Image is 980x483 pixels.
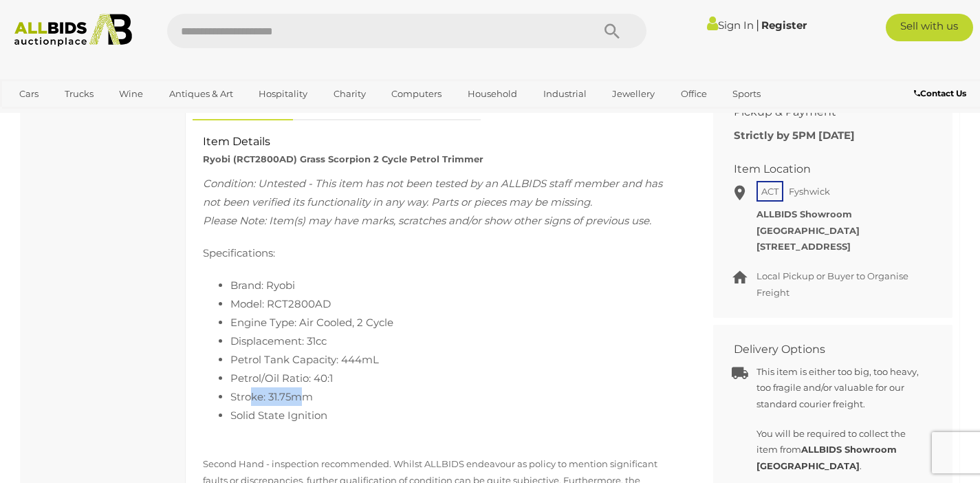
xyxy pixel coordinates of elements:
a: Office [672,83,716,105]
h2: Delivery Options [734,343,911,356]
a: Wine [110,83,152,105]
a: Sports [723,83,770,105]
span: ACT [756,181,783,202]
span: Fyshwick [785,182,834,200]
li: Solid State Ignition [230,406,682,443]
li: Petrol Tank Capacity: 444mL [230,350,682,369]
b: Contact Us [914,88,966,98]
strong: Ryobi (RCT2800AD) Grass Scorpion 2 Cycle Petrol Trimmer [203,153,483,164]
a: Household [459,83,526,105]
h2: Item Details [203,136,682,148]
a: Sell with us [886,14,974,41]
strong: ALLBIDS Showroom [GEOGRAPHIC_DATA] [756,208,860,235]
li: Engine Type: Air Cooled, 2 Cycle [230,313,682,332]
a: Hospitality [250,83,316,105]
li: Model: RCT2800AD [230,294,682,313]
a: Trucks [56,83,102,105]
i: Condition: Untested - This item has not been tested by an ALLBIDS staff member and has not been v... [203,177,662,227]
span: | [756,17,759,32]
button: Search [578,14,646,48]
a: [GEOGRAPHIC_DATA] [10,105,126,128]
h2: Item Location [734,163,911,175]
strong: [STREET_ADDRESS] [756,241,851,252]
b: Strictly by 5PM [DATE] [734,129,855,142]
a: Jewellery [603,83,664,105]
a: Antiques & Art [160,83,242,105]
li: Brand: Ryobi [230,276,682,294]
p: This item is either too big, too heavy, too fragile and/or valuable for our standard courier frei... [756,364,922,412]
li: Petrol/Oil Ratio: 40:1 [230,369,682,387]
b: ALLBIDS Showroom [GEOGRAPHIC_DATA] [756,444,897,471]
img: Allbids.com.au [8,14,139,47]
span: Local Pickup or Buyer to Organise Freight [756,270,908,297]
a: Computers [382,83,450,105]
li: Stroke: 31.75mm [230,387,682,406]
a: Sign In [707,19,754,32]
h2: Pickup & Payment [734,106,911,118]
p: Specifications: [203,244,682,262]
a: Charity [325,83,375,105]
a: Cars [10,83,47,105]
p: You will be required to collect the item from . [756,426,922,474]
a: Contact Us [914,86,970,101]
a: Industrial [534,83,596,105]
li: Displacement: 31cc [230,332,682,350]
a: Register [761,19,807,32]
